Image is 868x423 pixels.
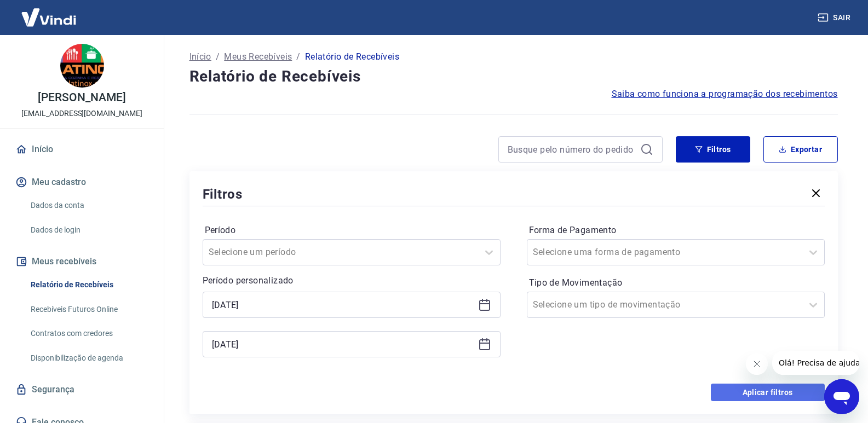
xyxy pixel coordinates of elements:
input: Data inicial [212,297,474,313]
button: Sair [815,8,855,28]
a: Segurança [13,378,151,402]
span: Olá! Precisa de ajuda? [7,8,92,16]
label: Período [205,224,498,237]
h4: Relatório de Recebíveis [189,66,838,88]
img: 6e008a64-0de8-4df6-aeac-daa3a215f961.jpeg [60,44,104,88]
a: Saiba como funciona a programação dos recebimentos [612,88,838,101]
p: Período personalizado [203,274,501,287]
iframe: Mensagem da empresa [772,351,859,375]
iframe: Botão para abrir a janela de mensagens [824,379,859,414]
label: Forma de Pagamento [529,224,823,237]
a: Dados da conta [26,194,151,217]
button: Filtros [676,136,750,163]
button: Meus recebíveis [13,250,151,274]
label: Tipo de Movimentação [529,276,823,289]
img: Vindi [13,1,84,34]
a: Relatório de Recebíveis [26,274,151,296]
a: Início [13,137,151,161]
a: Disponibilização de agenda [26,347,151,369]
input: Data final [212,336,474,352]
a: Meus Recebíveis [224,50,292,63]
button: Aplicar filtros [711,384,825,401]
a: Recebíveis Futuros Online [26,298,151,321]
a: Início [189,50,211,63]
input: Busque pelo número do pedido [508,141,636,158]
p: / [296,50,300,63]
button: Exportar [763,136,838,163]
p: / [216,50,220,63]
iframe: Fechar mensagem [746,353,768,375]
a: Dados de login [26,219,151,241]
a: Contratos com credores [26,322,151,345]
p: [PERSON_NAME] [38,92,125,103]
h5: Filtros [203,186,243,203]
p: Relatório de Recebíveis [305,50,399,63]
button: Meu cadastro [13,170,151,194]
p: [EMAIL_ADDRESS][DOMAIN_NAME] [21,108,142,119]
